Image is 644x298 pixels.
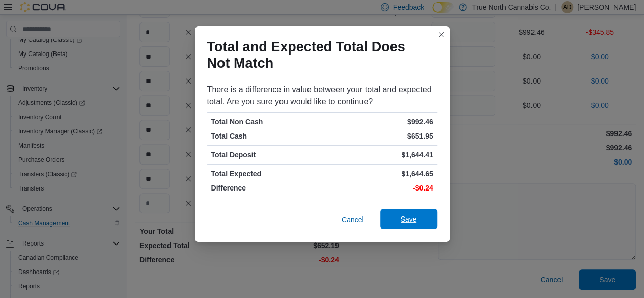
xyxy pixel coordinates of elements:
p: $992.46 [324,117,433,127]
span: Cancel [342,214,364,225]
button: Closes this modal window [435,29,447,41]
button: Save [380,209,437,229]
p: $651.95 [324,131,433,141]
p: Difference [211,183,320,193]
p: $1,644.41 [324,150,433,160]
p: Total Cash [211,131,320,141]
p: Total Non Cash [211,117,320,127]
button: Cancel [338,209,368,230]
p: Total Expected [211,169,320,179]
div: There is a difference in value between your total and expected total. Are you sure you would like... [207,84,437,108]
p: Total Deposit [211,150,320,160]
p: -$0.24 [324,183,433,193]
span: Save [401,214,417,224]
h1: Total and Expected Total Does Not Match [207,39,429,71]
p: $1,644.65 [324,169,433,179]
